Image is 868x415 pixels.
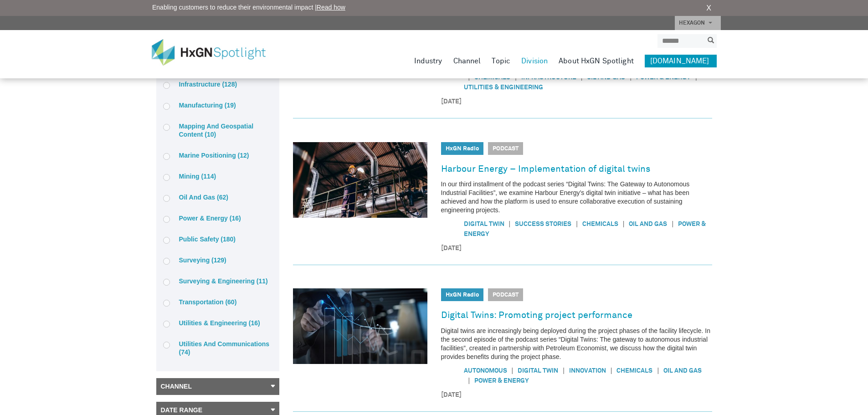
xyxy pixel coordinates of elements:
[441,162,650,176] a: Harbour Energy – Implementation of digital twins
[667,219,678,229] span: |
[163,340,272,356] label: Utilities and communications (74)
[441,308,632,323] a: Digital Twins: Promoting project performance
[504,219,515,229] span: |
[441,97,712,107] time: [DATE]
[464,221,504,227] a: Digital Twin
[521,55,548,67] a: Division
[587,74,625,81] a: Oil and gas
[518,368,558,374] a: Digital Twin
[464,221,706,237] a: Power & Energy
[163,80,272,88] label: Infrastructure (128)
[163,193,272,201] label: Oil and gas (62)
[507,366,518,375] span: |
[629,221,667,227] a: Oil and gas
[618,219,629,229] span: |
[163,277,272,285] label: Surveying & Engineering (11)
[163,235,272,243] label: Public safety (180)
[652,366,663,375] span: |
[464,368,507,374] a: Autonomous
[293,142,427,218] img: Harbour Energy – Implementation of digital twins
[559,55,634,67] a: About HxGN Spotlight
[706,3,711,14] a: X
[474,74,510,81] a: Chemicals
[163,172,272,180] label: Mining (114)
[558,366,569,375] span: |
[464,84,543,91] a: Utilities & Engineering
[636,74,691,81] a: Power & Energy
[488,142,523,155] span: Podcast
[441,327,712,361] p: Digital twins are increasingly being deployed during the project phases of the facility lifecycle...
[446,292,479,298] a: HxGN Radio
[521,74,576,81] a: Infrastructure
[152,3,345,12] span: Enabling customers to reduce their environmental impact |
[414,55,442,67] a: Industry
[663,368,702,374] a: Oil and gas
[515,221,571,227] a: Success Stories
[163,122,272,138] label: Mapping and geospatial content (10)
[317,4,345,11] a: Read how
[163,256,272,264] label: Surveying (129)
[163,101,272,109] label: Manufacturing (19)
[152,39,279,66] img: HxGN Spotlight
[571,219,582,229] span: |
[441,390,712,400] time: [DATE]
[474,378,529,384] a: Power & Energy
[645,55,717,67] a: [DOMAIN_NAME]
[464,376,475,385] span: |
[453,55,481,67] a: Channel
[441,244,712,253] time: [DATE]
[675,16,721,30] a: HEXAGON
[446,146,479,152] a: HxGN Radio
[163,298,272,306] label: Transportation (60)
[293,288,427,364] img: Digital Twins: Promoting project performance
[616,368,652,374] a: Chemicals
[492,55,510,67] a: Topic
[441,180,712,215] p: In our third installment of the podcast series “Digital Twins: The Gateway to Autonomous Industri...
[163,319,272,327] label: Utilities & Engineering (16)
[156,378,279,395] a: Channel
[163,214,272,222] label: Power & Energy (16)
[606,366,617,375] span: |
[488,288,523,301] span: Podcast
[569,368,606,374] a: Innovation
[582,221,618,227] a: Chemicals
[163,151,272,159] label: Marine positioning (12)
